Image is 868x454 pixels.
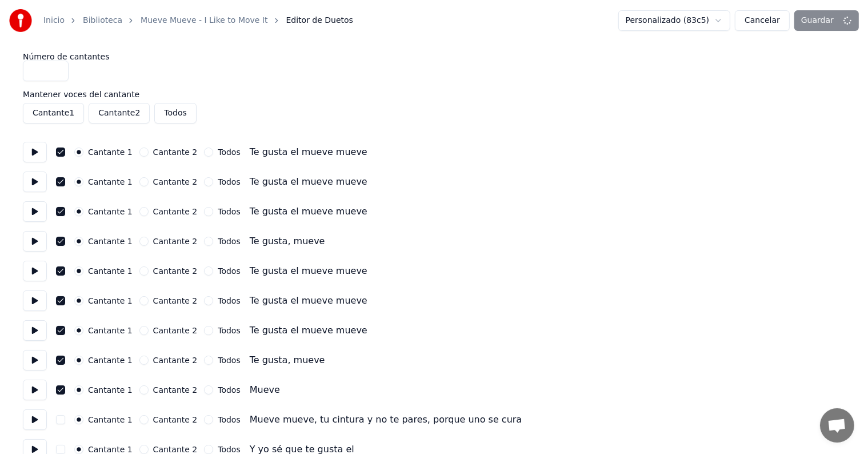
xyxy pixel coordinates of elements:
label: Todos [218,148,240,156]
label: Todos [218,178,240,186]
label: Cantante 2 [153,208,198,216]
button: Todos [154,103,196,124]
div: Te gusta, mueve [250,353,325,367]
span: Editor de Duetos [286,15,353,26]
nav: breadcrumb [43,15,353,26]
label: Cantante 1 [88,416,133,424]
div: Te gusta el mueve mueve [250,264,367,278]
label: Todos [218,208,240,216]
label: Cantante 2 [153,237,198,245]
div: Mueve mueve, tu cintura y no te pares, porque uno se cura [250,413,522,427]
label: Todos [218,297,240,305]
label: Cantante 1 [88,356,133,364]
button: Cantante1 [23,103,84,124]
label: Todos [218,416,240,424]
label: Cantante 1 [88,326,133,334]
div: Te gusta, mueve [250,234,325,248]
label: Cantante 1 [88,297,133,305]
label: Cantante 1 [88,386,133,394]
img: youka [9,9,32,32]
a: Biblioteca [83,15,122,26]
label: Cantante 2 [153,178,198,186]
label: Cantante 2 [153,148,198,156]
a: Inicio [43,15,65,26]
label: Todos [218,326,240,334]
div: Te gusta el mueve mueve [250,324,367,337]
label: Todos [218,445,240,453]
label: Cantante 1 [88,148,133,156]
div: Te gusta el mueve mueve [250,145,367,159]
label: Cantante 2 [153,326,198,334]
div: Mueve [250,383,280,397]
div: Te gusta el mueve mueve [250,175,367,189]
label: Cantante 1 [88,445,133,453]
label: Cantante 1 [88,208,133,216]
label: Número de cantantes [23,53,845,61]
label: Todos [218,356,240,364]
label: Cantante 2 [153,267,198,275]
label: Cantante 2 [153,416,198,424]
label: Cantante 2 [153,356,198,364]
label: Cantante 1 [88,267,133,275]
label: Todos [218,386,240,394]
label: Todos [218,237,240,245]
button: Cantante2 [89,103,150,124]
label: Cantante 2 [153,297,198,305]
label: Cantante 1 [88,237,133,245]
label: Cantante 2 [153,386,198,394]
div: Te gusta el mueve mueve [250,294,367,308]
a: Mueve Mueve - I Like to Move It [141,15,267,26]
label: Cantante 2 [153,445,198,453]
label: Mantener voces del cantante [23,90,845,98]
div: Chat abierto [820,408,854,443]
div: Te gusta el mueve mueve [250,205,367,218]
button: Cancelar [735,10,790,31]
label: Cantante 1 [88,178,133,186]
label: Todos [218,267,240,275]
